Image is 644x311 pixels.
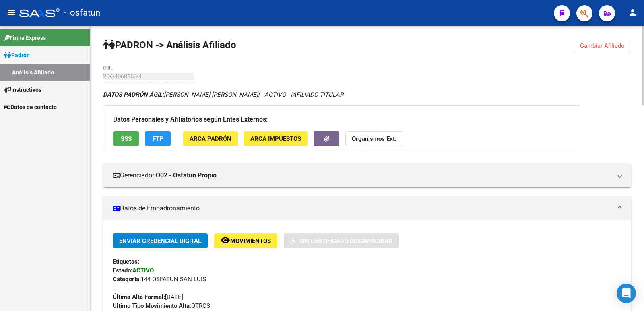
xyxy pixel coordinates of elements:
[113,302,210,309] span: OTROS
[292,91,343,98] span: AFILIADO TITULAR
[190,135,231,142] span: ARCA Padrón
[113,258,139,265] strong: Etiquetas:
[113,204,612,213] mat-panel-title: Datos de Empadronamiento
[244,131,308,146] button: ARCA Impuestos
[113,233,208,248] button: Enviar Credencial Digital
[156,171,217,180] strong: O02 - Osfatun Propio
[103,91,164,98] strong: DATOS PADRÓN ÁGIL:
[103,196,631,220] mat-expansion-panel-header: Datos de Empadronamiento
[113,293,165,301] strong: Última Alta Formal:
[113,275,621,284] div: 144 OSFATUN SAN LUIS
[145,131,171,146] button: FTP
[121,135,132,142] span: SSS
[4,33,46,42] span: Firma Express
[617,284,636,303] div: Open Intercom Messenger
[113,131,139,146] button: SSS
[4,51,30,60] span: Padrón
[345,131,403,146] button: Organismos Ext.
[113,293,183,301] span: [DATE]
[250,135,301,142] span: ARCA Impuestos
[299,237,392,245] span: Sin Certificado Discapacidad
[113,114,570,125] h3: Datos Personales y Afiliatorios según Entes Externos:
[221,235,230,245] mat-icon: remove_red_eye
[113,276,141,283] strong: Categoria:
[628,8,638,17] mat-icon: person
[119,237,201,245] span: Enviar Credencial Digital
[103,163,631,187] mat-expansion-panel-header: Gerenciador:O02 - Osfatun Propio
[113,171,612,180] mat-panel-title: Gerenciador:
[64,4,100,22] span: - osfatun
[132,267,154,274] strong: ACTIVO
[352,135,396,142] strong: Organismos Ext.
[4,85,41,94] span: Instructivos
[284,233,399,248] button: Sin Certificado Discapacidad
[580,42,625,49] span: Cambiar Afiliado
[103,39,236,51] strong: PADRON -> Análisis Afiliado
[103,91,258,98] span: [PERSON_NAME] [PERSON_NAME]
[230,237,271,245] span: Movimientos
[214,233,277,248] button: Movimientos
[183,131,238,146] button: ARCA Padrón
[113,302,191,309] strong: Ultimo Tipo Movimiento Alta:
[113,267,132,274] strong: Estado:
[6,8,16,17] mat-icon: menu
[153,135,163,142] span: FTP
[574,39,631,53] button: Cambiar Afiliado
[103,91,343,98] i: | ACTIVO |
[4,103,57,111] span: Datos de contacto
